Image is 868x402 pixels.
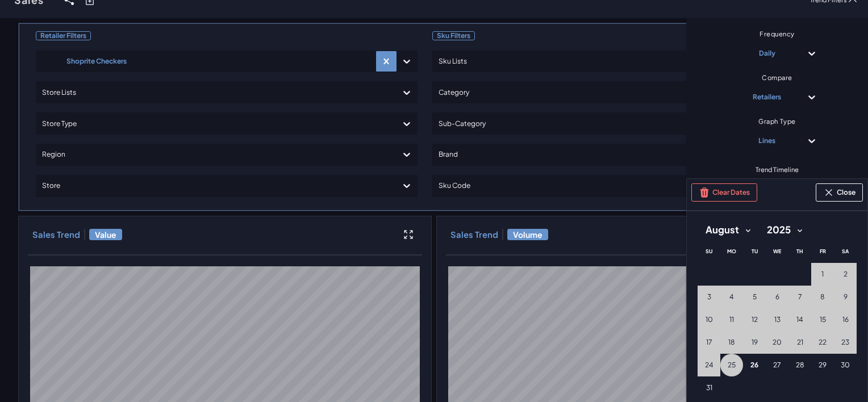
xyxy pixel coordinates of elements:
div: Region [42,145,391,164]
span: Volume [507,229,548,240]
span: Value [89,229,122,240]
span: Sa [842,248,849,254]
span: 1 [821,270,824,279]
div: Store Type [42,115,391,133]
span: Mo [727,248,736,254]
span: 10 [706,315,713,324]
span: 3 [707,292,711,301]
span: 13 [774,315,781,324]
span: We [773,248,781,254]
span: Su [706,248,712,254]
span: 22 [819,338,827,347]
span: Retailer Filters [36,31,91,40]
div: Retailers [738,88,796,106]
span: 25 [728,361,736,370]
span: Tu [752,248,758,254]
span: 6 [775,292,779,301]
div: Lines [738,132,796,150]
span: 11 [729,315,734,324]
span: 12 [752,315,758,324]
div: Brand [439,145,787,164]
span: Trend Timeline [756,165,799,174]
span: 14 [796,315,803,324]
span: 29 [819,361,827,370]
button: Clear Dates [691,183,757,202]
span: 8 [820,292,825,301]
span: 23 [841,338,849,347]
div: Daily [738,44,796,62]
h3: Sales Trend [450,229,498,240]
span: 31 [706,383,712,392]
span: Fr [820,248,826,254]
span: 27 [773,361,781,370]
div: Sku Code [439,177,787,195]
div: Store [42,177,391,195]
span: 21 [797,338,803,347]
div: Shoprite Checkers [42,52,151,70]
span: Sku Filters [432,31,475,40]
div: Store Lists [42,83,391,102]
div: Sub-Category [439,115,787,133]
span: 4 [729,292,734,301]
span: 16 [842,315,849,324]
span: 26 [750,361,758,370]
span: 9 [844,292,848,301]
h3: Sales Trend [32,229,80,240]
span: 28 [796,361,804,370]
div: Sku Lists [439,52,787,70]
span: 17 [706,338,712,347]
span: 18 [728,338,735,347]
span: 5 [753,292,757,301]
button: Close [816,183,863,202]
span: 30 [841,361,850,370]
div: Category [439,83,787,102]
span: 7 [798,292,802,301]
span: 2 [844,270,848,279]
span: 19 [752,338,758,347]
span: 20 [773,338,782,347]
span: Frequency [759,30,795,38]
span: Graph Type [758,117,796,125]
span: Compare [762,73,792,82]
span: 15 [820,315,826,324]
span: 24 [705,361,713,370]
span: Th [796,248,803,254]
